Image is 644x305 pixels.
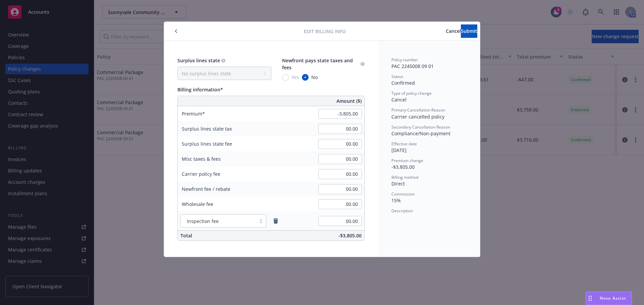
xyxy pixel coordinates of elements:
[311,74,318,81] span: No
[302,74,309,81] input: No
[182,186,230,192] span: Newfront fee / rebate
[180,232,192,239] span: Total
[586,292,632,305] button: Nova Assist
[318,154,362,164] input: 0.00
[282,74,289,81] input: Yes
[391,174,418,180] span: Billing method
[391,147,407,153] span: [DATE]
[182,171,220,177] span: Carrier policy fee
[318,199,362,209] input: 0.00
[272,217,280,225] a: remove
[336,97,362,104] span: Amount ($)
[391,191,415,197] span: Commission
[318,184,362,194] input: 0.00
[391,113,444,120] span: Carrier cancelled policy
[338,232,362,239] span: -$3,805.00
[282,57,353,71] span: Newfront pays state taxes and fees
[177,86,223,93] span: Billing information*
[391,124,450,130] span: Secondary Cancellation Reason
[182,141,232,147] span: Surplus lines state fee
[318,109,362,119] input: 0.00
[391,197,401,204] span: 15%
[391,74,403,79] span: Status
[600,295,626,301] span: Nova Assist
[391,158,423,163] span: Premium change
[391,130,450,137] span: Compliance/Non-payment
[304,28,346,35] span: Edit billing info
[182,126,232,132] span: Surplus lines state tax
[391,164,415,170] span: -$3,805.00
[182,110,205,117] span: Premium
[461,24,477,38] button: Submit
[182,156,221,162] span: Misc taxes & fees
[461,28,477,34] span: Submit
[391,90,432,96] span: Type of policy change
[391,96,407,103] span: Cancel
[291,74,299,81] span: Yes
[391,141,417,147] span: Effective date
[318,169,362,179] input: 0.00
[184,218,253,225] span: Inspection fee
[318,139,362,149] input: 0.00
[318,216,362,226] input: 0.00
[177,57,220,64] span: Surplus lines state
[391,208,413,214] span: Description
[446,24,461,38] button: Cancel
[586,292,594,305] div: Drag to move
[446,28,461,34] span: Cancel
[318,124,362,134] input: 0.00
[391,180,405,187] span: Direct
[182,201,213,207] span: Wholesale fee
[391,107,445,113] span: Primary Cancellation Reason
[391,57,418,63] span: Policy number
[187,218,219,225] span: Inspection fee
[391,80,415,86] span: Confirmed
[391,63,434,69] span: PAC 2245008 09 01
